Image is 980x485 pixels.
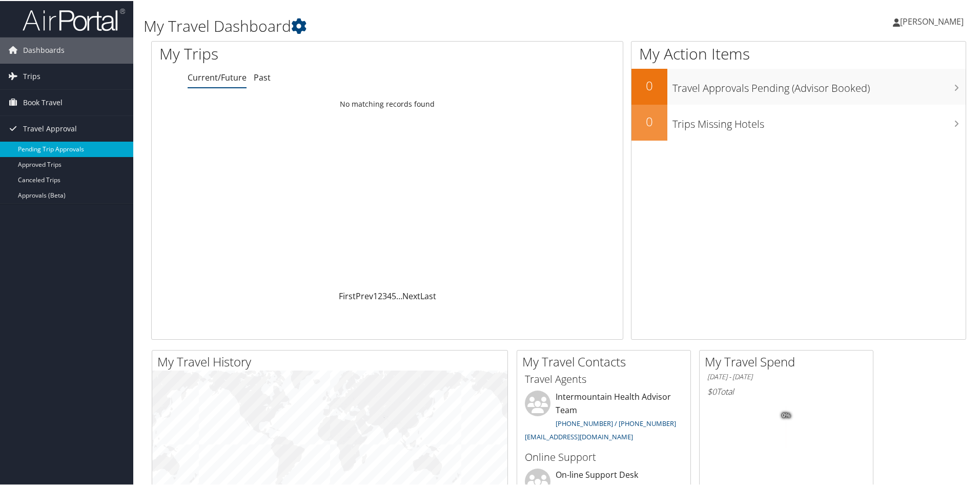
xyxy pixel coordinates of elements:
[152,94,623,112] td: No matching records found
[392,289,396,301] a: 5
[525,449,683,463] h3: Online Support
[339,289,356,301] a: First
[707,385,865,396] h6: Total
[520,390,688,444] li: Intermountain Health Advisor Team
[522,352,690,370] h2: My Travel Contacts
[900,15,964,26] span: [PERSON_NAME]
[23,7,125,31] img: airportal-logo.png
[705,352,873,370] h2: My Travel Spend
[402,289,420,301] a: Next
[672,111,966,130] h3: Trips Missing Hotels
[556,418,676,427] a: [PHONE_NUMBER] / [PHONE_NUMBER]
[23,63,40,88] span: Trips
[782,412,790,418] tspan: 0%
[631,68,966,104] a: 0Travel Approvals Pending (Advisor Booked)
[707,371,865,381] h6: [DATE] - [DATE]
[893,5,974,36] a: [PERSON_NAME]
[356,289,373,301] a: Prev
[525,371,683,385] h3: Travel Agents
[631,76,667,93] h2: 0
[631,42,966,64] h1: My Action Items
[23,36,65,62] span: Dashboards
[23,89,63,114] span: Book Travel
[144,14,697,36] h1: My Travel Dashboard
[23,115,77,141] span: Travel Approval
[420,289,436,301] a: Last
[373,289,378,301] a: 1
[396,289,402,301] span: …
[387,289,392,301] a: 4
[188,71,247,82] a: Current/Future
[254,71,271,82] a: Past
[378,289,382,301] a: 2
[159,42,419,64] h1: My Trips
[631,112,667,129] h2: 0
[157,352,507,370] h2: My Travel History
[631,104,966,140] a: 0Trips Missing Hotels
[525,431,633,440] a: [EMAIL_ADDRESS][DOMAIN_NAME]
[672,75,966,94] h3: Travel Approvals Pending (Advisor Booked)
[707,385,717,396] span: $0
[382,289,387,301] a: 3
